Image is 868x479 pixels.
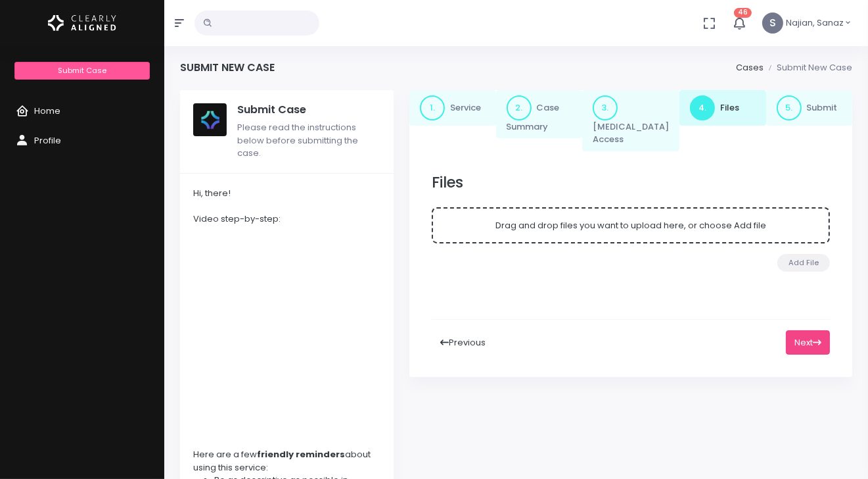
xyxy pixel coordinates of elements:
[496,90,583,139] a: 2.Case Summary
[736,61,764,74] a: Cases
[507,95,532,120] span: 2.
[432,207,830,244] div: Drag and drop files you want to upload here, or choose Add file
[786,330,830,355] button: Next
[409,90,496,126] a: 1.Service
[180,61,275,74] h4: Submit New Case
[193,213,380,226] div: Video step-by-step:
[786,16,844,30] span: Najian, Sanaz
[679,90,766,126] a: 4.Files
[237,121,358,159] span: Please read the instructions below before submitting the case.
[193,448,380,474] div: Here are a few about using this service:
[14,62,149,80] a: Submit Case
[593,95,618,120] span: 3.
[762,13,783,34] span: S
[432,174,830,191] h3: Files
[734,8,752,18] span: 46
[764,61,852,74] li: Submit New Case
[777,254,830,272] button: Add File
[48,9,116,37] img: Logo Horizontal
[34,134,61,147] span: Profile
[582,90,679,151] a: 3.[MEDICAL_DATA] Access
[193,187,380,200] div: Hi, there!
[420,95,445,120] span: 1.
[766,90,853,126] a: 5.Submit
[690,95,715,120] span: 4.
[257,448,345,461] strong: friendly reminders
[432,330,494,355] button: Previous
[34,105,60,117] span: Home
[58,65,106,76] span: Submit Case
[237,103,380,116] h5: Submit Case
[777,95,802,120] span: 5.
